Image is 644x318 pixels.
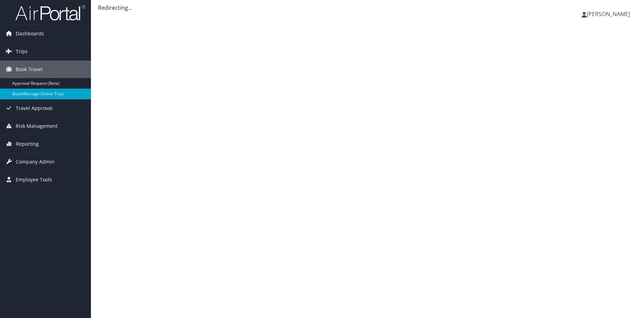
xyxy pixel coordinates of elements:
[98,4,637,12] div: Redirecting...
[16,43,28,60] span: Trips
[16,135,39,153] span: Reporting
[16,99,52,117] span: Travel Approval
[16,61,43,78] span: Book Travel
[582,4,637,25] a: [PERSON_NAME]
[587,10,630,18] span: [PERSON_NAME]
[16,117,58,135] span: Risk Management
[16,153,55,171] span: Company Admin
[15,5,85,21] img: airportal-logo.png
[16,171,52,188] span: Employee Tools
[16,25,44,42] span: Dashboards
